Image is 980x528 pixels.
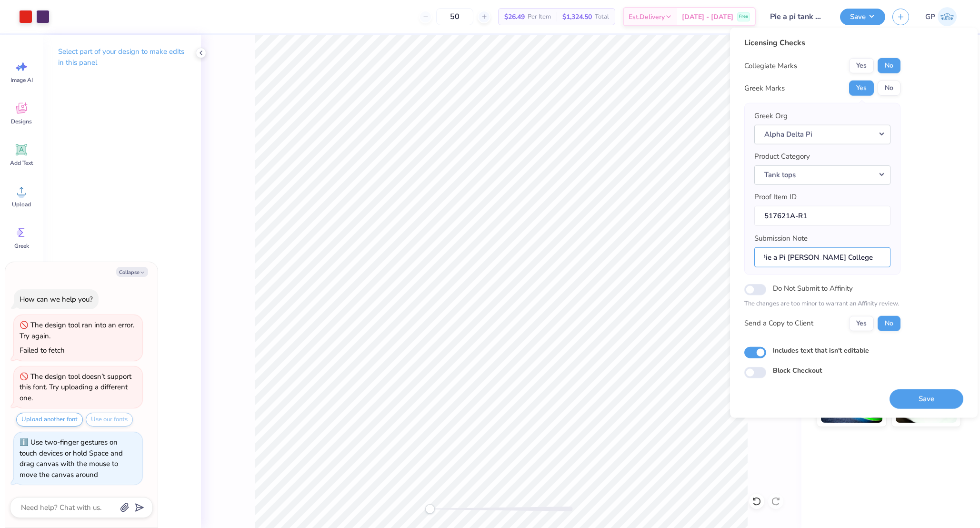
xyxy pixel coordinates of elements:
div: Failed to fetch [20,345,65,355]
span: $1,324.50 [562,12,592,22]
div: The design tool ran into an error. Try again. [20,320,134,341]
button: Upload another font [16,413,83,426]
input: – – [436,8,473,25]
button: No [878,58,900,73]
button: No [878,315,900,331]
div: How can we help you? [20,294,93,304]
span: GP [925,11,935,22]
a: GP [921,7,961,26]
button: Yes [849,315,874,331]
div: Licensing Checks [744,37,900,49]
button: Yes [849,58,874,73]
p: The changes are too minor to warrant an Affinity review. [744,299,900,309]
button: Save [840,9,885,25]
img: Gene Padilla [938,7,957,26]
span: Est. Delivery [629,12,665,22]
span: Per Item [528,12,551,22]
span: Free [739,13,748,20]
div: Greek Marks [744,83,785,94]
input: Untitled Design [763,7,833,26]
label: Product Category [754,151,810,162]
span: Upload [12,201,31,208]
div: The design tool doesn’t support this font. Try uploading a different one. [20,372,131,403]
span: [DATE] - [DATE] [682,12,733,22]
button: Yes [849,81,874,96]
span: Greek [14,242,29,250]
button: Alpha Delta Pi [754,124,890,144]
div: Send a Copy to Client [744,318,813,329]
label: Do Not Submit to Affinity [773,282,853,294]
button: No [878,81,900,96]
p: Select part of your design to make edits in this panel [58,46,186,68]
button: Save [890,389,963,408]
div: Collegiate Marks [744,61,797,71]
label: Block Checkout [773,366,822,376]
input: Add a note for Affinity [754,247,890,267]
button: Collapse [116,267,148,277]
span: Designs [11,118,32,125]
span: $26.49 [504,12,525,22]
span: Image AI [10,76,33,84]
label: Submission Note [754,233,808,244]
div: Use two-finger gestures on touch devices or hold Space and drag canvas with the mouse to move the... [20,437,123,479]
span: Add Text [10,159,33,167]
div: Accessibility label [425,504,435,514]
label: Proof Item ID [754,192,797,203]
button: Tank tops [754,165,890,184]
label: Includes text that isn't editable [773,345,869,355]
label: Greek Org [754,111,788,122]
span: Total [595,12,609,22]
